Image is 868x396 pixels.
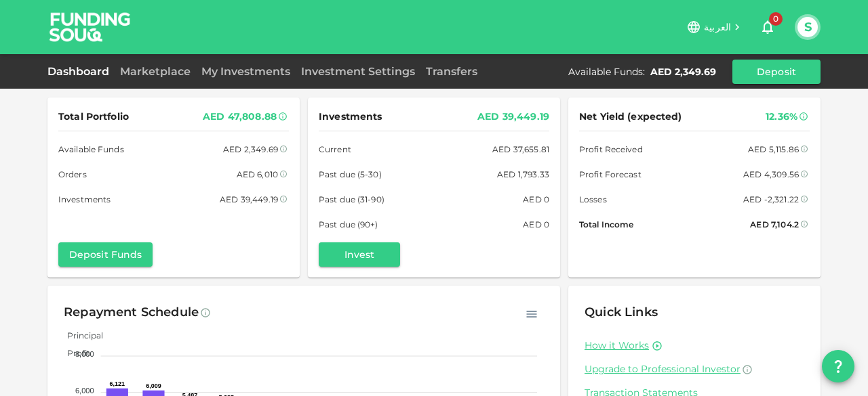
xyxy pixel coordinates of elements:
[754,14,781,41] button: 0
[319,192,384,206] span: Past due (31-90)
[196,65,296,78] a: My Investments
[579,108,682,125] span: Net Yield (expected)
[319,217,378,232] span: Past due (90+)
[579,192,607,206] span: Losses
[585,363,741,375] span: Upgrade to Professional Investor
[750,217,799,232] div: AED 7,104.2
[523,192,549,206] div: AED 0
[75,350,94,358] tspan: 8,000
[319,142,351,156] span: Current
[568,65,645,79] div: Available Funds :
[766,108,797,125] div: 12.36%
[58,142,124,156] span: Available Funds
[203,108,277,125] div: AED 47,808.88
[220,192,278,206] div: AED 39,449.19
[585,363,804,376] a: Upgrade to Professional Investor
[743,167,799,181] div: AED 4,309.56
[57,348,90,358] span: Profit
[748,142,799,156] div: AED 5,115.86
[579,217,633,232] span: Total Income
[797,17,818,37] button: S
[650,65,716,79] div: AED 2,349.69
[319,167,382,181] span: Past due (5-30)
[319,108,382,125] span: Investments
[58,108,129,125] span: Total Portfolio
[115,65,196,78] a: Marketplace
[732,60,821,84] button: Deposit
[223,142,278,156] div: AED 2,349.69
[57,330,103,340] span: Principal
[47,65,115,78] a: Dashboard
[58,167,87,181] span: Orders
[585,305,658,320] span: Quick Links
[58,192,111,206] span: Investments
[579,142,643,156] span: Profit Received
[420,65,483,78] a: Transfers
[319,242,400,267] button: Invest
[237,167,278,181] div: AED 6,010
[477,108,549,125] div: AED 39,449.19
[64,302,199,324] div: Repayment Schedule
[822,350,854,382] button: question
[75,387,94,395] tspan: 6,000
[296,65,420,78] a: Investment Settings
[743,192,799,206] div: AED -2,321.22
[769,12,783,26] span: 0
[523,217,549,232] div: AED 0
[497,167,549,181] div: AED 1,793.33
[58,242,153,267] button: Deposit Funds
[585,339,649,352] a: How it Works
[492,142,549,156] div: AED 37,655.81
[704,21,731,33] span: العربية
[579,167,642,181] span: Profit Forecast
